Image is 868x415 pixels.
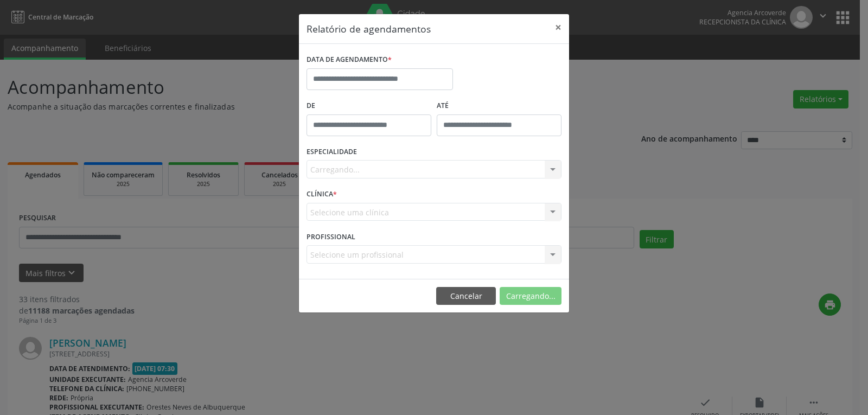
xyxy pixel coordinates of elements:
[307,22,431,36] h5: Relatório de agendamentos
[307,186,337,203] label: CLÍNICA
[307,228,355,245] label: PROFISSIONAL
[307,52,392,68] label: DATA DE AGENDAMENTO
[547,14,569,41] button: Close
[500,287,561,305] button: Carregando...
[307,144,357,161] label: ESPECIALIDADE
[307,98,431,114] label: De
[436,287,496,305] button: Cancelar
[437,98,561,114] label: ATÉ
